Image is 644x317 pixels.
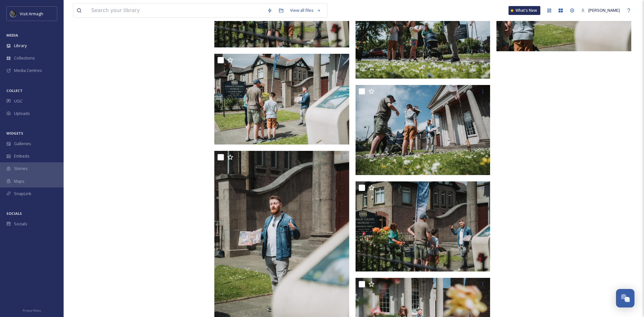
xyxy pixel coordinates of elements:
[14,67,42,74] span: Media Centres
[14,110,30,116] span: Uploads
[23,308,41,313] span: Privacy Policy
[6,33,18,38] span: MEDIA
[88,4,264,18] input: Search your library
[616,289,634,307] button: Open Chat
[20,11,43,17] span: Visit Armagh
[14,153,30,159] span: Embeds
[6,211,22,216] span: SOCIALS
[509,6,540,15] a: What's New
[14,166,28,172] span: Stories
[10,11,17,17] img: THE-FIRST-PLACE-VISIT-ARMAGH.COM-BLACK.jpg
[14,221,27,227] span: Socials
[287,4,324,17] a: View all files
[14,43,27,49] span: Library
[214,54,350,145] img: ext_1751412371.295576_patrick@patrickhughesdop.com-DSC04182.jpg
[356,181,490,271] img: ext_1751412378.411217_patrick@patrickhughesdop.com-DSC04204.jpg
[6,131,23,136] span: WIDGETS
[14,98,23,104] span: UGC
[356,85,490,175] img: ext_1751412385.059784_patrick@patrickhughesdop.com-DSC04220.jpg
[14,191,31,197] span: SnapLink
[14,178,24,184] span: Maps
[588,7,620,13] span: [PERSON_NAME]
[23,306,41,314] a: Privacy Policy
[14,55,35,61] span: Collections
[578,4,623,17] a: [PERSON_NAME]
[14,141,31,147] span: Galleries
[6,88,23,93] span: COLLECT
